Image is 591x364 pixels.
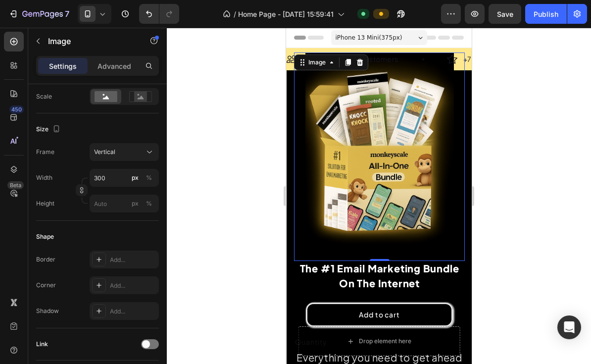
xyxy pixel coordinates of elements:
div: Link [36,340,48,349]
div: px [132,173,139,182]
p: Image [48,35,132,47]
div: Publish [534,9,558,19]
button: Publish [525,4,567,24]
input: px% [90,195,159,212]
p: The #1 Email Marketing Bundle On The Internet [8,233,179,263]
p: Settings [49,61,77,71]
button: 7 [4,4,74,24]
span: Save [497,10,513,18]
button: % [129,172,141,184]
button: px [143,198,155,209]
label: Frame [36,148,54,156]
div: Image [20,30,42,39]
p: +700 4,8-Star Reviews [177,26,257,37]
div: Add... [110,281,156,290]
div: Corner [36,281,56,290]
div: Scale [36,92,52,101]
div: % [146,173,152,182]
div: Beta [7,181,24,189]
input: px% [90,169,159,187]
div: Add... [110,307,156,316]
button: Save [489,4,521,24]
span: Vertical [94,148,115,156]
div: Size [36,123,62,136]
div: px [132,199,139,208]
button: % [129,198,141,209]
button: px [143,172,155,184]
div: Undo/Redo [139,4,179,24]
iframe: Design area [286,28,472,364]
h2: Rich Text Editor. Editing area: main [8,233,179,263]
button: Add to cart [20,275,167,299]
span: / [234,9,236,19]
div: Shadow [36,307,59,315]
div: Shape [36,232,54,241]
div: Add to cart [73,281,114,293]
div: Border [36,255,55,264]
img: gempages_581491434293560233-cd9b8192-4512-470c-9d90-bec854d54bd6.png [19,25,168,223]
div: 450 [9,105,24,113]
label: Height [36,199,54,208]
div: Add... [110,256,156,264]
div: % [146,199,152,208]
label: Width [36,173,52,182]
div: Open Intercom Messenger [557,315,581,339]
p: 7 [65,8,69,20]
span: Home Page - [DATE] 15:59:41 [238,9,334,19]
p: Advanced [98,61,131,71]
button: Vertical [90,143,159,161]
